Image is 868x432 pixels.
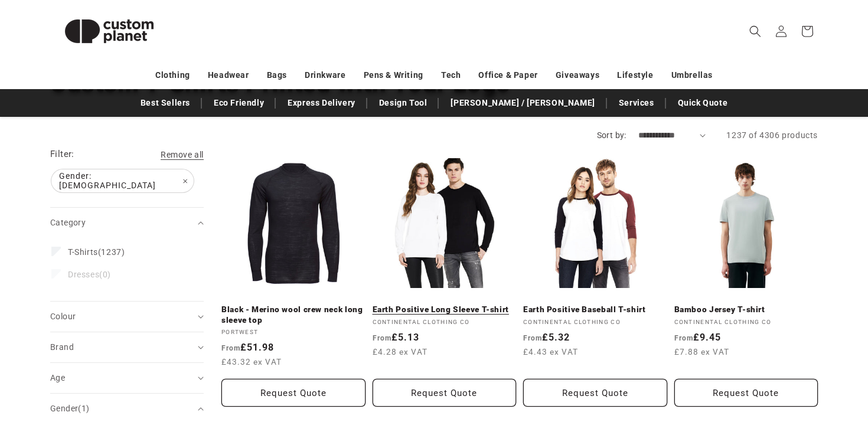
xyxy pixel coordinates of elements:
a: Eco Friendly [208,93,270,113]
span: Colour [50,312,76,321]
a: Tech [441,65,461,86]
button: Request Quote [674,379,818,407]
a: Services [613,93,660,113]
a: Design Tool [373,93,433,113]
a: Headwear [208,65,249,86]
a: Express Delivery [282,93,361,113]
a: Gender: [DEMOGRAPHIC_DATA] [50,169,195,192]
a: Giveaways [556,65,599,86]
iframe: Chat Widget [809,375,868,432]
button: Request Quote [221,379,366,407]
a: Pens & Writing [364,65,423,86]
span: (1237) [68,247,125,257]
button: Request Quote [523,379,667,407]
a: [PERSON_NAME] / [PERSON_NAME] [445,93,601,113]
img: Custom Planet [50,5,168,58]
summary: Search [742,18,768,44]
button: Request Quote [373,379,517,407]
a: Remove all [161,148,204,162]
span: Remove all [161,150,204,159]
a: Best Sellers [135,93,196,113]
a: Earth Positive Baseball T-shirt [523,305,667,315]
summary: Brand (0 selected) [50,332,204,362]
span: T-Shirts [68,247,98,257]
span: Category [50,218,86,227]
a: Lifestyle [617,65,653,86]
span: 1237 of 4306 products [726,130,818,140]
span: Gender: [DEMOGRAPHIC_DATA] [51,169,194,192]
a: Drinkware [305,65,345,86]
summary: Colour (0 selected) [50,302,204,332]
a: Bags [267,65,287,86]
span: Brand [50,342,74,352]
h2: Filter: [50,148,74,161]
summary: Category (0 selected) [50,208,204,238]
span: (1) [78,404,89,413]
span: Age [50,373,65,382]
a: Quick Quote [672,93,734,113]
summary: Gender (1 selected) [50,394,204,424]
summary: Age (0 selected) [50,363,204,393]
label: Sort by: [597,130,626,140]
a: Office & Paper [478,65,537,86]
a: Clothing [155,65,190,86]
a: Earth Positive Long Sleeve T-shirt [373,305,517,315]
a: Bamboo Jersey T-shirt [674,305,818,315]
a: Umbrellas [671,65,713,86]
a: Black - Merino wool crew neck long sleeve top [221,305,366,325]
span: Gender [50,404,90,413]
